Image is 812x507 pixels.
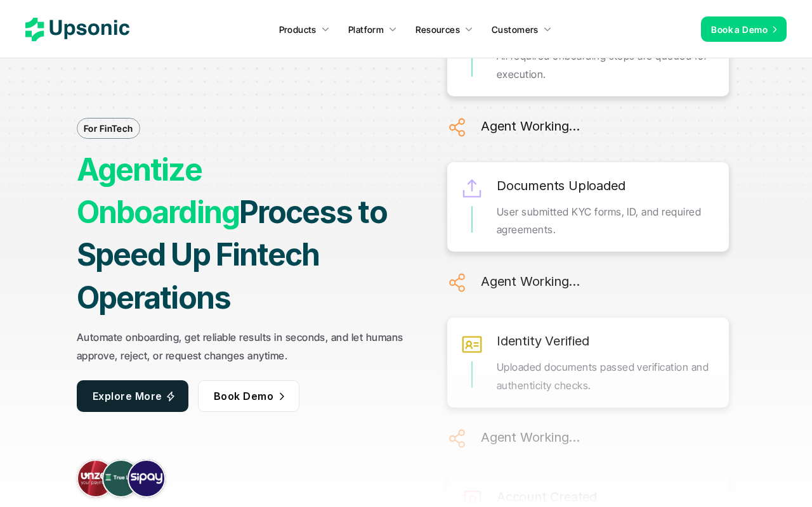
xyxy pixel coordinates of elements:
[77,193,393,316] strong: Process to Speed Up Fintech Operations
[481,271,580,292] h6: Agent Working...
[497,203,716,240] p: User submitted KYC forms, ID, and required agreements.
[481,427,580,448] h6: Agent Working...
[497,330,589,352] h6: Identity Verified
[711,24,768,35] span: Book a Demo
[416,23,460,36] p: Resources
[481,115,580,137] h6: Agent Working...
[497,358,716,395] p: Uploaded documents passed verification and authenticity checks.
[198,380,299,412] a: Book Demo
[77,331,406,362] strong: Automate onboarding, get reliable results in seconds, and let humans approve, reject, or request ...
[93,390,162,402] span: Explore More
[279,23,317,36] p: Products
[77,380,188,412] a: Explore More
[348,23,384,36] p: Platform
[214,390,273,402] span: Book Demo
[272,18,337,41] a: Products
[497,175,625,196] h6: Documents Uploaded
[84,122,133,135] p: For FinTech
[492,23,539,36] p: Customers
[77,151,239,231] strong: Agentize Onboarding
[497,47,716,84] p: All required onboarding steps are queued for execution.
